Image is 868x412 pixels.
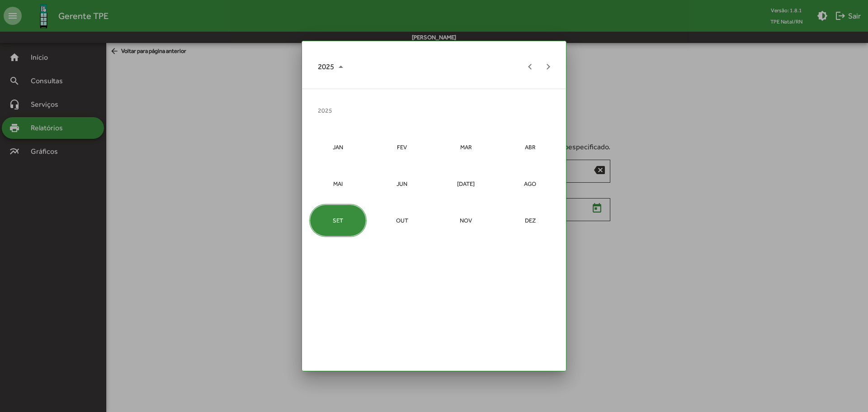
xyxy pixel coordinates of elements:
[434,129,498,166] td: março 2025
[373,131,431,164] div: FEV
[373,204,431,237] div: OUT
[311,57,350,76] button: Choose date
[434,202,498,239] td: novembro 2025
[306,129,370,166] td: janeiro 2025
[318,58,343,75] span: 2025
[309,204,367,237] div: SET
[498,166,562,202] td: agosto 2025
[437,167,495,200] div: [DATE]
[501,204,559,237] div: DEZ
[306,92,562,129] td: 2025
[521,57,539,76] button: Previous year
[437,131,495,164] div: MAR
[370,202,434,239] td: outubro 2025
[437,204,495,237] div: NOV
[309,167,367,200] div: MAI
[498,129,562,166] td: abril 2025
[370,129,434,166] td: fevereiro 2025
[539,57,557,76] button: Next year
[501,131,559,164] div: ABR
[434,166,498,202] td: julho 2025
[501,167,559,200] div: AGO
[373,167,431,200] div: JUN
[306,202,370,239] td: setembro 2025
[498,202,562,239] td: dezembro 2025
[306,166,370,202] td: maio 2025
[309,131,367,164] div: JAN
[370,166,434,202] td: junho 2025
